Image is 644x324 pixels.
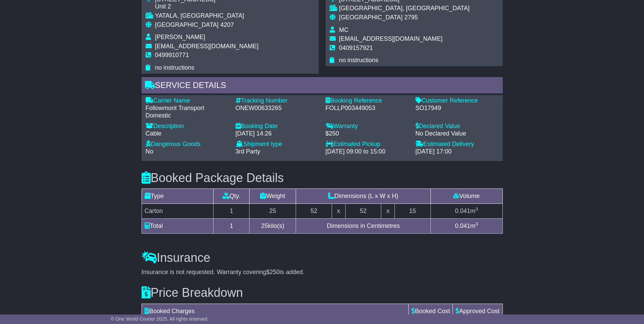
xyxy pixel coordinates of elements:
[409,304,453,319] td: Booked Cost
[339,44,373,51] span: 0409157921
[142,251,503,265] h3: Insurance
[155,64,195,71] span: no instructions
[404,14,418,21] span: 2795
[326,97,409,105] div: Booking Reference
[381,204,394,219] td: x
[142,171,503,185] h3: Booked Package Details
[142,204,214,219] td: Carton
[146,123,229,130] div: Description
[146,105,229,119] div: Followmont Transport Domestic
[155,12,259,20] div: YATALA, [GEOGRAPHIC_DATA]
[339,14,403,21] span: [GEOGRAPHIC_DATA]
[250,189,296,204] td: Weight
[453,304,502,319] td: Approved Cost
[146,148,153,155] span: No
[220,21,234,28] span: 4207
[416,97,499,105] div: Customer Reference
[326,105,409,112] div: FOLLP003449053
[250,204,296,219] td: 25
[332,204,345,219] td: x
[214,189,250,204] td: Qty.
[266,269,280,275] span: $250
[416,141,499,148] div: Estimated Delivery
[236,141,319,148] div: Shipment type
[250,219,296,234] td: kilo(s)
[296,204,332,219] td: 52
[142,189,214,204] td: Type
[416,130,499,138] div: No Declared Value
[326,141,409,148] div: Estimated Pickup
[214,219,250,234] td: 1
[416,105,499,112] div: SO17949
[326,130,409,138] div: $250
[339,26,349,33] span: MC
[339,57,379,64] span: no instructions
[142,269,503,276] div: Insurance is not requested. Warranty covering is added.
[326,123,409,130] div: Warranty
[455,222,470,229] span: 0.041
[155,34,205,40] span: [PERSON_NAME]
[261,222,268,229] span: 25
[475,206,478,212] sup: 3
[236,123,319,130] div: Booking Date
[326,148,409,156] div: [DATE] 09:00 to 15:00
[430,204,502,219] td: m
[345,204,381,219] td: 52
[236,148,260,155] span: 3rd Party
[416,123,499,130] div: Declared Value
[155,3,259,11] div: Unit 2
[339,5,475,12] div: [GEOGRAPHIC_DATA], [GEOGRAPHIC_DATA]
[475,221,478,227] sup: 3
[430,219,502,234] td: m
[111,316,209,322] span: © One World Courier 2025. All rights reserved.
[155,21,219,28] span: [GEOGRAPHIC_DATA]
[394,204,430,219] td: 15
[236,130,319,138] div: [DATE] 14:26
[142,77,503,95] div: Service Details
[146,130,229,138] div: Cable
[142,304,409,319] td: Booked Charges
[296,219,430,234] td: Dimensions in Centimetres
[155,43,259,50] span: [EMAIL_ADDRESS][DOMAIN_NAME]
[146,97,229,105] div: Carrier Name
[339,35,443,42] span: [EMAIL_ADDRESS][DOMAIN_NAME]
[146,141,229,148] div: Dangerous Goods
[236,97,319,105] div: Tracking Number
[236,105,319,112] div: ONEW00633265
[296,189,430,204] td: Dimensions (L x W x H)
[142,219,214,234] td: Total
[214,204,250,219] td: 1
[455,208,470,214] span: 0.041
[430,189,502,204] td: Volume
[416,148,499,156] div: [DATE] 17:00
[142,286,503,300] h3: Price Breakdown
[155,52,189,58] span: 0499910771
